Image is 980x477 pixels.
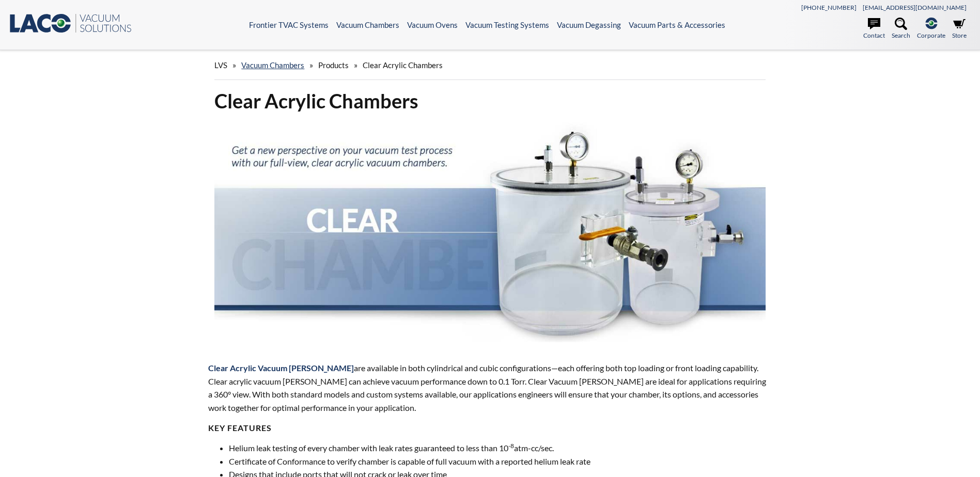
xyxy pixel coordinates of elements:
[557,20,621,29] a: Vacuum Degassing
[892,18,910,40] a: Search
[214,51,765,80] div: » » »
[863,18,885,40] a: Contact
[214,122,765,342] img: Clear Chambers header
[863,4,967,11] a: [EMAIL_ADDRESS][DOMAIN_NAME]
[214,60,227,70] span: LVS
[629,20,725,29] a: Vacuum Parts & Accessories
[229,455,771,468] li: Certificate of Conformance to verify chamber is capable of full vacuum with a reported helium lea...
[465,20,549,29] a: Vacuum Testing Systems
[208,363,354,373] span: Clear Acrylic Vacuum [PERSON_NAME]
[407,20,458,29] a: Vacuum Ovens
[318,60,349,70] span: Products
[214,88,765,114] h1: Clear Acrylic Chambers
[249,20,329,29] a: Frontier TVAC Systems
[229,441,771,455] li: Helium leak testing of every chamber with leak rates guaranteed to less than 10 atm-cc/sec.
[336,20,399,29] a: Vacuum Chambers
[952,18,967,40] a: Store
[363,60,443,70] span: Clear Acrylic Chambers
[508,442,514,450] sup: -8
[917,30,945,40] span: Corporate
[801,4,857,11] a: [PHONE_NUMBER]
[241,60,304,70] a: Vacuum Chambers
[208,361,771,414] p: are available in both cylindrical and cubic configurations—each offering both top loading or fron...
[208,423,771,434] h4: KEY FEATURES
